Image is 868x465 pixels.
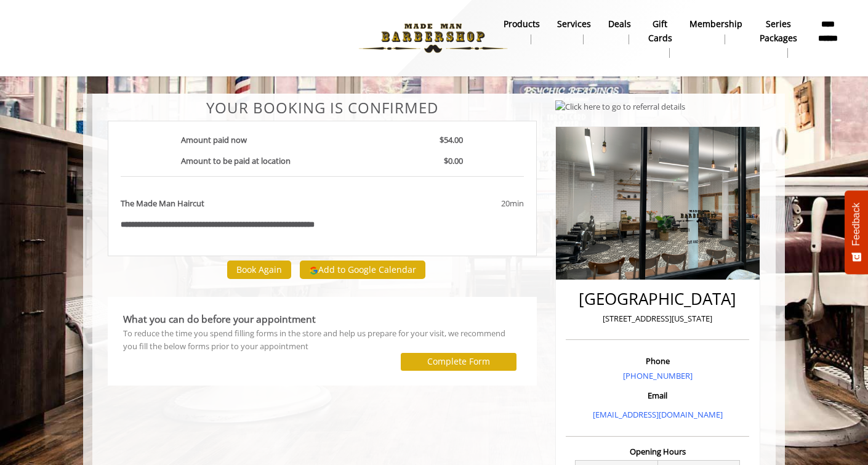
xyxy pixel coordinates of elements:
button: Add to Google Calendar [300,261,425,279]
button: Book Again [227,261,291,278]
b: products [504,17,540,31]
a: Gift cardsgift cards [640,15,681,61]
b: Membership [689,17,742,31]
a: [PHONE_NUMBER] [623,370,693,381]
label: Complete Form [427,357,490,366]
a: [EMAIL_ADDRESS][DOMAIN_NAME] [593,409,723,420]
img: Made Man Barbershop logo [348,4,518,72]
div: 20min [401,197,523,210]
div: To reduce the time you spend filling forms in the store and help us prepare for your visit, we re... [123,327,521,353]
h3: Email [569,391,746,400]
b: $0.00 [444,155,463,166]
h3: Opening Hours [566,447,749,456]
span: Feedback [851,203,862,246]
b: Amount paid now [181,134,247,145]
b: Deals [608,17,631,31]
button: Complete Form [401,353,516,371]
img: Click here to go to referral details [555,100,685,113]
b: Services [557,17,591,31]
p: [STREET_ADDRESS][US_STATE] [569,312,746,325]
center: Your Booking is confirmed [108,100,537,116]
b: The Made Man Haircut [121,197,204,210]
h3: Phone [569,357,746,365]
b: $54.00 [440,134,463,145]
a: DealsDeals [600,15,640,47]
b: What you can do before your appointment [123,312,316,326]
button: Feedback - Show survey [845,190,868,274]
b: Amount to be paid at location [181,155,291,166]
h2: [GEOGRAPHIC_DATA] [569,290,746,308]
b: gift cards [648,17,672,45]
a: Series packagesSeries packages [751,15,806,61]
b: Series packages [760,17,797,45]
a: MembershipMembership [681,15,751,47]
a: ServicesServices [549,15,600,47]
a: Productsproducts [495,15,549,47]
